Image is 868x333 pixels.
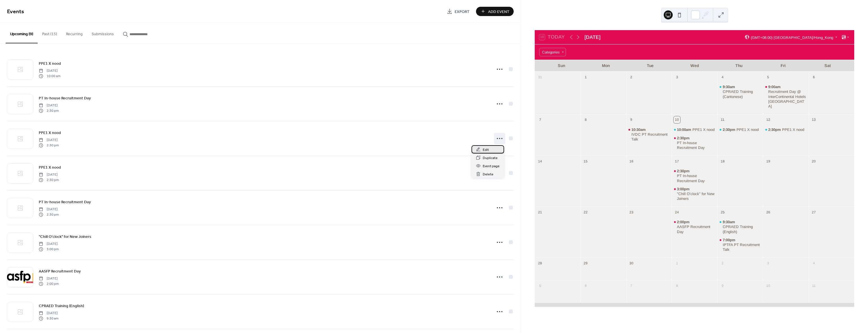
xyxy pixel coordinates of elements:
div: AASFP Recruitment Day [672,220,717,234]
button: Recurring [62,23,87,43]
a: AASFP Recruitment Day [39,268,81,274]
div: PT In-house Recruitment Day [677,173,715,183]
span: 9:30am [723,220,736,224]
div: Recruitment Day @ InterContinental Hotels [GEOGRAPHIC_DATA] [768,89,806,109]
div: Sat [805,60,850,71]
span: 2:00pm [677,220,691,224]
div: PPE1 X nood [692,127,715,132]
div: PT In-house Recruitment Day [672,136,717,150]
div: 5 [537,282,543,289]
div: 11 [719,116,726,123]
div: "Chill O'clock" for New Joiners [672,187,717,201]
span: 9:30 am [39,316,58,321]
span: 9:00am [768,84,782,89]
div: 22 [582,209,589,216]
span: [DATE] [39,242,59,247]
div: Sun [539,60,584,71]
button: Past (15) [38,23,62,43]
div: 25 [719,209,726,216]
div: 31 [537,74,543,81]
div: 7 [537,116,543,123]
span: 7:00pm [723,238,736,242]
span: (GMT+08:00) [GEOGRAPHIC_DATA]/Hong_Kong [751,35,833,39]
span: Event page [483,163,500,169]
div: 20 [810,158,817,165]
span: [DATE] [39,68,60,73]
span: [DATE] [39,207,59,212]
div: 4 [719,74,726,81]
div: 17 [674,158,680,165]
span: 3:00 pm [39,247,59,252]
a: CPRAED Training (English) [39,303,84,309]
div: [DATE] [584,33,600,41]
div: 19 [765,158,772,165]
span: 2:30pm [677,136,691,140]
div: 12 [765,116,772,123]
span: Delete [483,171,493,177]
div: 11 [810,282,817,289]
div: 8 [674,282,680,289]
span: Add Event [488,9,509,15]
span: Edit [483,147,489,153]
div: CPRAED Training (English) [723,224,761,234]
span: 2:30 pm [39,212,59,217]
span: 2:30 pm [39,108,59,113]
a: "Chill O'clock" for New Joiners [39,233,91,240]
div: 1 [674,260,680,267]
span: 2:30 pm [39,177,59,182]
span: 9:30am [723,84,736,89]
span: 2:30pm [677,169,691,173]
div: Fri [761,60,805,71]
a: Add Event [476,7,514,16]
a: PT In-house Recruitment Day [39,95,91,101]
div: 2 [628,74,635,81]
div: PT In-house Recruitment Day [672,169,717,183]
a: PT In-house Recruitment Day [39,199,91,205]
span: [DATE] [39,103,59,108]
div: Mon [584,60,628,71]
div: PPE1 X nood [672,127,717,132]
div: CPRAED Training (English) [717,220,763,234]
div: 8 [582,116,589,123]
a: PPE1 X nood [39,60,61,67]
div: 27 [810,209,817,216]
span: 2:00 pm [39,281,59,286]
a: PPE1 X nood [39,164,61,171]
div: 6 [810,74,817,81]
div: PPE1 X nood [782,127,804,132]
div: 2 [719,260,726,267]
div: PPE1 X nood [717,127,763,132]
span: CPRAED Training (English) [39,303,84,309]
div: "Chill O'clock" for New Joiners [677,191,715,201]
span: PPE1 X nood [39,130,61,136]
a: PPE1 X nood [39,129,61,136]
span: 2:30 pm [39,143,59,148]
div: 9 [719,282,726,289]
div: Wed [672,60,717,71]
a: Export [443,7,474,16]
div: 13 [810,116,817,123]
div: IVDC PT Recruitment Talk [631,132,670,142]
span: 10:00 am [39,73,60,79]
div: 7 [628,282,635,289]
div: PPE1 X nood [763,127,808,132]
span: [DATE] [39,172,59,177]
div: CPRAED Training (Cantonese) [717,84,763,99]
div: 1 [582,74,589,81]
div: CPRAED Training (Cantonese) [723,89,761,99]
div: Tue [628,60,672,71]
div: IVDC PT Recruitment Talk [626,127,672,142]
div: 10 [674,116,680,123]
div: PT In-house Recruitment Day [677,140,715,150]
div: 5 [765,74,772,81]
div: 28 [537,260,543,267]
span: 3:00pm [677,187,691,191]
div: IPTFA PT Recruitment Talk [717,238,763,252]
span: 2:30pm [768,127,782,132]
span: PPE1 X nood [39,165,61,171]
span: Duplicate [483,155,498,161]
span: 2:30pm [723,127,736,132]
div: 16 [628,158,635,165]
div: 9 [628,116,635,123]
